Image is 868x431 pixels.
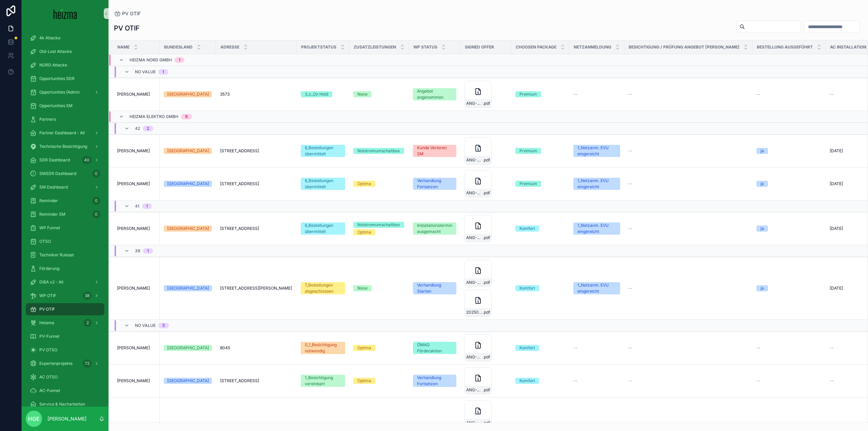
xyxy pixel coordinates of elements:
[761,148,764,154] div: ja
[577,178,616,190] div: 1_Netzanm. EVU eingereicht
[220,148,293,154] a: [STREET_ADDRESS]
[26,113,104,125] a: Partners
[39,157,70,163] span: SDR Dashboard
[26,235,104,248] a: OTSO
[164,345,212,351] a: [GEOGRAPHIC_DATA]
[573,222,620,235] a: 1_Netzanm. EVU eingereicht
[628,226,632,231] span: --
[26,262,104,275] a: Förderung
[413,44,437,50] span: WP Status
[167,378,209,384] div: [GEOGRAPHIC_DATA]
[413,375,456,387] a: Verhandlung Fortsetzen
[354,44,396,50] span: Zusatzleistungen
[26,181,104,193] a: SM Dashboard
[573,378,577,384] span: --
[39,212,65,217] span: Reminder SM
[357,148,400,154] div: Notstromumschaltbox
[26,100,104,112] a: Opportunities SM
[519,91,537,97] div: Premium
[483,101,490,106] span: .pdf
[573,92,577,97] span: --
[26,317,104,329] a: Heiama2
[301,282,345,294] a: 7_Bestellungen abgeschlossen
[756,378,761,384] span: --
[167,181,209,187] div: [GEOGRAPHIC_DATA]
[47,415,86,422] p: [PERSON_NAME]
[357,285,368,291] div: None
[756,378,822,384] a: --
[830,44,866,50] span: AC Installation
[83,292,92,300] div: 38
[130,57,172,63] span: Heizma Nord GmbH
[220,378,259,384] span: [STREET_ADDRESS]
[220,44,239,50] span: Adresse
[628,345,748,351] a: --
[39,198,58,203] span: Reminder
[39,307,55,312] span: PV OTIF
[39,374,58,380] span: AC OTSO
[466,420,483,426] span: ANG-PV-3008-Pelzmann-2025-08-19-(1)-(1)
[483,157,490,163] span: .pdf
[117,148,156,154] a: [PERSON_NAME]
[26,127,104,139] a: Partner Dashboard - All
[220,286,293,291] a: [STREET_ADDRESS][PERSON_NAME]
[417,178,452,190] div: Verhandlung Fortsetzen
[417,88,452,100] div: Angebot angenommen
[220,148,259,154] span: [STREET_ADDRESS]
[830,378,834,384] span: --
[39,144,87,149] span: Technische Besichtigung
[353,181,405,187] a: Optima
[573,345,577,351] span: --
[756,92,822,97] a: --
[26,290,104,302] a: WP OTIF38
[220,92,230,97] span: 3573
[39,184,68,190] span: SM Dashboard
[519,285,535,291] div: Komfort
[466,235,483,240] span: ANG-PV-2962_3-[PERSON_NAME]-2025-08-07_SIG
[628,286,748,291] a: --
[465,367,507,394] a: ANG-PV-2097-SchoÌberl-2025-06-18.pdf
[305,375,341,387] div: 1_Besichtigung vereinbart
[353,345,405,351] a: Optima
[147,248,149,254] div: 1
[417,282,452,294] div: Verhandlung Starten
[39,35,60,41] span: 4k Attacke
[519,345,535,351] div: Komfort
[130,114,178,119] span: Heizma Elektro GmbH
[26,208,104,220] a: Reminder SM0
[577,222,616,235] div: 1_Netzanm. EVU eingereicht
[117,92,156,97] a: [PERSON_NAME]
[26,303,104,315] a: PV OTIF
[117,345,156,351] a: [PERSON_NAME]
[466,280,483,285] span: ANG-PV-2587-[GEOGRAPHIC_DATA]-2025-06-11-(1)-(1)
[220,181,293,187] a: [STREET_ADDRESS]
[164,91,212,97] a: [GEOGRAPHIC_DATA]
[756,345,761,351] span: --
[515,378,565,384] a: Komfort
[757,44,813,50] span: Bestellung ausgeführt
[39,239,51,244] span: OTSO
[220,345,230,351] span: 8045
[28,415,40,423] span: HGE
[417,375,452,387] div: Verhandlung Fortsetzen
[305,222,341,235] div: 6_Bestellungen übermittelt
[92,210,100,218] div: 0
[761,226,764,232] div: ja
[117,226,156,231] a: [PERSON_NAME]
[162,323,165,328] div: 5
[465,260,507,317] a: ANG-PV-2587-[GEOGRAPHIC_DATA]-2025-06-11-(1)-(1).pdf20250613082434.pdf
[519,148,537,154] div: Premium
[357,91,368,97] div: None
[519,378,535,384] div: Komfort
[39,361,73,366] span: Expertenprojekte
[305,91,328,97] div: 3_c_On Hold
[39,62,67,68] span: NORD Attacke
[167,148,209,154] div: [GEOGRAPHIC_DATA]
[628,181,748,187] a: --
[117,378,156,384] a: [PERSON_NAME]
[466,310,483,315] span: 20250613082434
[830,181,843,187] span: [DATE]
[629,44,739,50] span: Besichtigung / Prüfung Angebot [PERSON_NAME]
[26,276,104,288] a: DiBA v2 - All
[92,197,100,205] div: 0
